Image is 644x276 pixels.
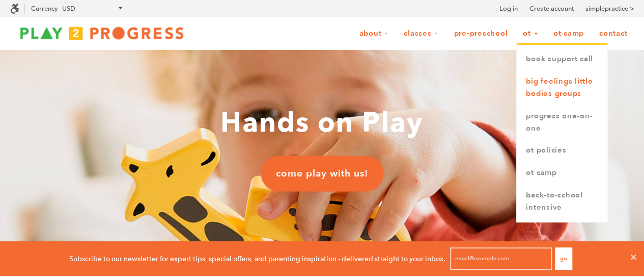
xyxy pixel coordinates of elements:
a: book support call [517,48,607,70]
p: Subscribe to our newsletter for expert tips, special offers, and parenting inspiration - delivere... [69,253,445,264]
a: Progress One-on-One [517,105,607,140]
img: Play2Progress logo [10,23,193,43]
a: Create account [529,4,574,14]
a: OT [516,24,545,43]
a: About [352,24,395,43]
a: Back-to-School Intensive [517,184,607,219]
button: Go [555,247,572,270]
a: Log in [499,4,518,14]
a: simplepractice > [585,4,634,14]
a: OT Camp [517,162,607,184]
a: Big Feelings Little Bodies Groups [517,70,607,105]
input: email@example.com [450,247,552,270]
a: OT Camp [547,24,591,43]
a: Classes [397,24,445,43]
a: Contact [593,24,634,43]
span: come play with us! [276,167,368,180]
a: OT Policies [517,139,607,162]
label: Currency [31,5,58,12]
a: come play with us! [261,156,383,191]
a: Pre-Preschool [447,24,514,43]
